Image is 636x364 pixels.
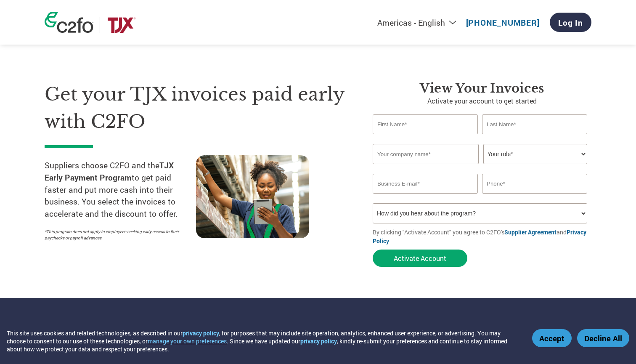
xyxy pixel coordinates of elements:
input: Last Name* [482,114,587,134]
a: [PHONE_NUMBER] [466,17,540,28]
input: Your company name* [373,144,479,164]
p: By clicking "Activate Account" you agree to C2FO's and [373,228,591,245]
button: Accept [532,329,572,347]
div: Invalid company name or company name is too long [373,165,587,170]
a: privacy policy [183,329,219,337]
p: Suppliers choose C2FO and the to get paid faster and put more cash into their business. You selec... [45,159,196,220]
input: Invalid Email format [373,174,478,194]
a: privacy policy [300,337,337,345]
a: Supplier Agreement [504,228,556,236]
strong: TJX Early Payment Program [45,160,174,183]
div: This site uses cookies and related technologies, as described in our , for purposes that may incl... [7,329,520,353]
h3: View Your Invoices [373,81,591,96]
img: supply chain worker [196,155,309,238]
div: Invalid last name or last name is too long [482,135,587,141]
div: Inavlid Phone Number [482,194,587,200]
img: TJX [106,17,137,33]
input: Phone* [482,174,587,194]
select: Title/Role [483,144,587,164]
img: c2fo logo [45,12,93,33]
button: manage your own preferences [148,337,227,345]
button: Activate Account [373,250,467,267]
a: Privacy Policy [373,228,586,245]
div: Inavlid Email Address [373,194,478,200]
div: Invalid first name or first name is too long [373,135,478,141]
button: Decline All [577,329,629,347]
p: *This program does not apply to employees seeking early access to their paychecks or payroll adva... [45,228,188,241]
input: First Name* [373,114,478,134]
a: Log In [550,13,591,32]
h1: Get your TJX invoices paid early with C2FO [45,81,347,135]
p: Activate your account to get started [373,96,591,106]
